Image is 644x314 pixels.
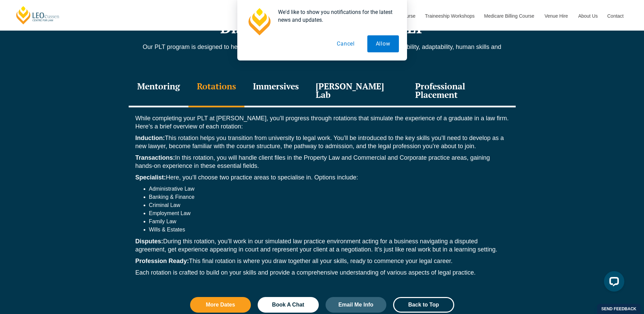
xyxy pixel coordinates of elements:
[135,173,509,181] p: Here, you’ll choose two practice areas to specialise in. Options include:
[149,201,509,209] li: Criminal Law
[135,135,165,141] strong: Induction:
[129,75,188,107] div: Mentoring
[149,217,509,226] li: Family Law
[258,297,319,313] a: Book A Chat
[149,185,509,193] li: Administrative Law
[599,268,627,297] iframe: LiveChat chat widget
[338,302,373,308] span: Email Me Info
[135,134,509,150] p: This rotation helps you transition from university to legal work. You’ll be introduced to the key...
[135,154,509,170] p: In this rotation, you will handle client files in the Property Law and Commercial and Corporate p...
[135,258,189,264] strong: Profession Ready:
[135,114,509,130] p: While completing your PLT at [PERSON_NAME], you’ll progress through rotations that simulate the e...
[190,297,251,313] a: More Dates
[135,268,509,277] p: Each rotation is crafted to build on your skills and provide a comprehensive understanding of var...
[135,257,509,265] p: This final rotation is where you draw together all your skills, ready to commence your legal career.
[326,297,387,313] a: Email Me Info
[407,75,515,107] div: Professional Placement
[135,174,166,181] strong: Specialist:
[367,35,399,52] button: Allow
[188,75,244,107] div: Rotations
[272,302,304,308] span: Book A Chat
[273,8,399,24] div: We'd like to show you notifications for the latest news and updates.
[206,302,235,308] span: More Dates
[135,238,163,245] strong: Disputes:
[149,226,509,234] li: Wills & Estates
[393,297,454,313] a: Back to Top
[328,35,363,52] button: Cancel
[307,75,407,107] div: [PERSON_NAME] Lab
[408,302,439,308] span: Back to Top
[149,209,509,217] li: Employment Law
[135,237,509,254] p: During this rotation, you’ll work in our simulated law practice environment acting for a business...
[149,193,509,201] li: Banking & Finance
[244,75,307,107] div: Immersives
[135,154,175,161] strong: Transactions:
[245,8,273,35] img: notification icon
